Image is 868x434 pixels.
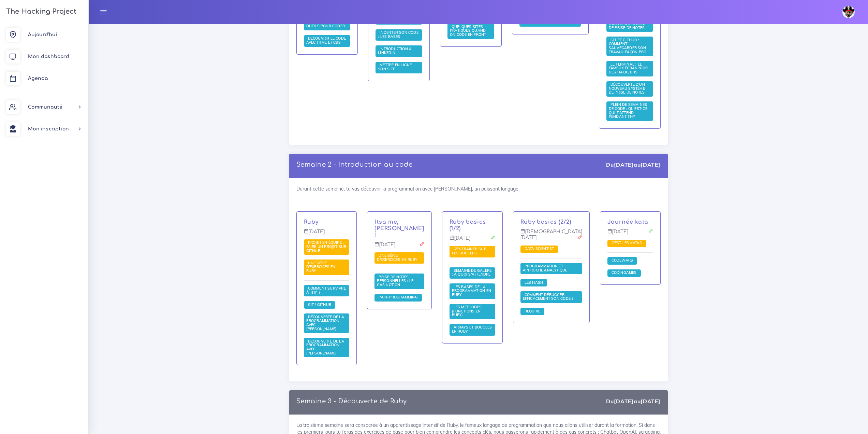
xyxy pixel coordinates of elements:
[378,46,412,55] span: Introduction à LinkedIn
[520,229,582,246] p: [DEMOGRAPHIC_DATA][DATE]
[296,397,407,405] p: Semaine 3 - Découverte de Ruby
[378,30,418,39] span: Indenter son code : les bases
[523,247,556,251] a: Data scientist
[609,82,647,95] span: Découverte d'un nouveau système de prise de notes
[450,235,495,246] p: [DATE]
[304,219,319,225] a: Ruby
[377,253,419,262] a: Une série d'exercices en Ruby
[606,397,660,405] div: Du au
[609,38,648,55] a: Git et GitHub : comment sauvegarder son travail façon pro
[306,339,344,356] a: Découverte de la programmation avec [PERSON_NAME]
[609,82,647,95] a: Découverte d'un nouveau système de prise de notes
[452,268,492,277] a: Semaine de galère : à quoi s'attendre
[606,161,660,169] div: Du au
[607,219,653,225] p: Journée kata
[306,286,346,295] a: Comment survivre à THP ?
[609,38,648,54] span: Git et GitHub : comment sauvegarder son travail façon pro
[304,229,350,240] p: [DATE]
[523,264,569,273] a: Programmation et approche analytique
[450,24,488,37] span: Quelques sites pratiques quand on code en front
[609,62,648,75] a: Le terminal : le fameux écran noir des hackeurs
[450,219,486,232] a: Ruby basics (1/2)
[28,126,69,131] span: Mon inscription
[4,8,76,15] h3: The Hacking Project
[306,36,346,45] a: Découvrir le code avec HTML et CSS
[377,275,413,288] a: Prise de notes personnelles : le cas Notion
[452,247,486,255] span: S'entraîner sur les boucles
[523,280,545,285] span: Les Hash
[523,292,575,301] span: Comment débugger efficacement son code ?
[374,242,424,253] p: [DATE]
[306,315,344,332] a: Découverte de la programmation avec [PERSON_NAME]
[452,247,486,256] a: S'entraîner sur les boucles
[607,229,653,240] p: [DATE]
[450,25,488,37] a: Quelques sites pratiques quand on code en front
[378,30,418,39] a: Indenter son code : les bases
[289,178,668,381] div: Durant cette semaine, tu vas découvrir la programmation avec [PERSON_NAME], un puissant langage.
[609,102,647,119] span: Plein de semaines de code : qu'est-ce qui t'attend pendant THP
[523,264,569,272] span: Programmation et approche analytique
[609,17,647,30] span: Découverte d'un nouveau système de prise de notes
[452,305,482,318] a: Les méthodes (fonctions en Ruby)
[378,47,412,56] a: Introduction à LinkedIn
[306,261,336,273] span: Une série d'exercices en Ruby
[306,261,336,274] a: Une série d'exercices en Ruby
[523,293,575,302] a: Comment débugger efficacement son code ?
[306,314,344,331] span: Découverte de la programmation avec [PERSON_NAME]
[614,161,634,168] strong: [DATE]
[377,295,419,300] a: Pair-Programming
[520,219,571,225] a: Ruby basics (2/2)
[377,275,413,287] span: Prise de notes personnelles : le cas Notion
[296,161,413,168] a: Semaine 2 - Introduction au code
[306,240,347,253] a: Projet en équipe : faire un projet sur Github
[842,6,855,18] img: avatar
[609,102,647,119] a: Plein de semaines de code : qu'est-ce qui t'attend pendant THP
[523,309,542,313] a: Require
[523,280,545,285] a: Les Hash
[452,284,491,297] a: Les bases de la programmation en Ruby
[522,8,578,25] span: Faire de la veille : comment se tenir informé des actualités techniques ?
[28,32,57,37] span: Aujourd'hui
[641,161,660,168] strong: [DATE]
[610,270,638,275] span: Codingames
[641,398,660,405] strong: [DATE]
[28,76,48,81] span: Agenda
[28,104,62,110] span: Communauté
[614,398,634,405] strong: [DATE]
[306,339,344,355] span: Découverte de la programmation avec [PERSON_NAME]
[28,54,69,59] span: Mon dashboard
[374,219,424,238] a: Itsa me, [PERSON_NAME] !
[306,303,333,307] a: Git / Github
[610,258,635,263] span: Codewars
[306,240,347,253] span: Projet en équipe : faire un projet sur Github
[452,305,482,317] span: Les méthodes (fonctions en Ruby)
[452,325,492,334] a: Arrays et boucles en Ruby
[610,240,644,245] span: C'est les katas
[609,62,648,74] span: Le terminal : le fameux écran noir des hackeurs
[378,63,412,72] a: Mettre en ligne son site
